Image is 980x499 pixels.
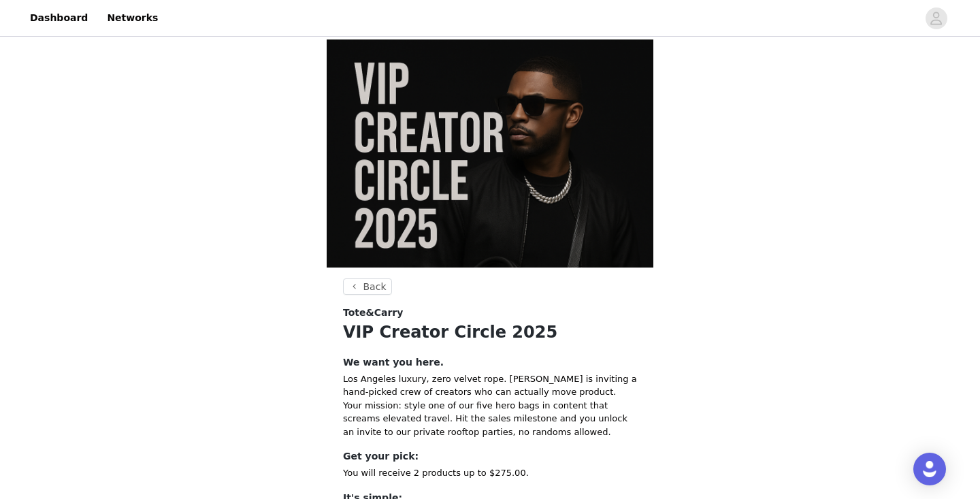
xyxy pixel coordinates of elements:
span: Tote&Carry [343,306,403,320]
button: Back [343,278,392,295]
div: avatar [930,7,943,29]
div: Open Intercom Messenger [913,453,946,485]
p: You will receive 2 products up to $275.00. [343,466,637,480]
img: campaign image [327,39,653,268]
a: Networks [99,3,166,33]
h1: VIP Creator Circle 2025 [343,320,637,344]
h4: Get your pick: [343,449,637,464]
p: Los Angeles luxury, zero velvet rope. [PERSON_NAME] is inviting a hand-picked crew of creators wh... [343,372,637,439]
a: Dashboard [22,3,96,33]
h4: We want you here. [343,355,637,370]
